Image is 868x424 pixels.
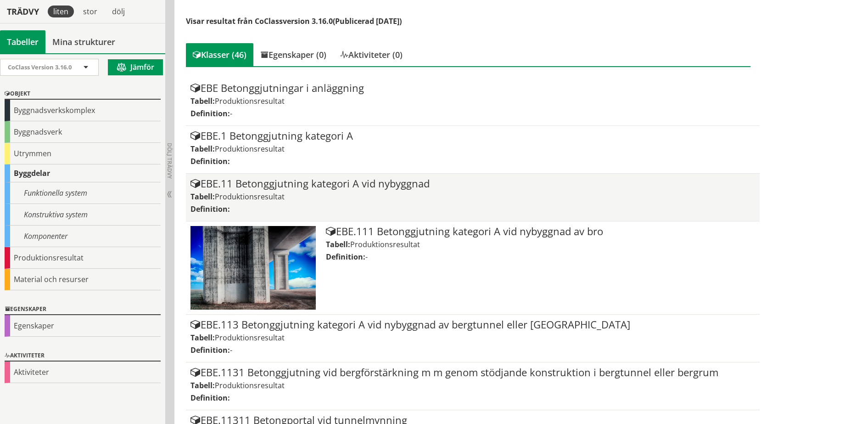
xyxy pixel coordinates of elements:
span: Dölj trädvy [166,143,174,179]
div: Byggnadsverkskomplex [5,100,161,121]
span: (Publicerad [DATE]) [333,16,402,26]
div: Aktiviteter [5,351,161,362]
div: Byggnadsverk [5,121,161,143]
span: CoClass Version 3.16.0 [8,63,72,71]
div: Aktiviteter (0) [333,43,409,66]
div: Byggdelar [5,164,161,182]
label: Definition: [190,345,230,355]
div: Klasser (46) [186,43,253,66]
span: Produktionsresultat [215,192,285,202]
div: dölj [106,6,130,17]
a: Mina strukturer [45,30,122,53]
label: Definition: [190,393,230,403]
span: - [230,345,232,355]
label: Tabell: [190,144,215,154]
label: Tabell: [190,380,215,390]
span: - [365,252,368,262]
div: liten [48,6,74,17]
span: Visar resultat från CoClassversion 3.16.0 [186,16,333,26]
span: Produktionsresultat [350,239,420,249]
div: Trädvy [2,6,44,17]
label: Definition: [190,156,230,166]
span: Produktionsresultat [215,333,285,343]
div: EBE.113 Betonggjutning kategori A vid nybyggnad av bergtunnel eller [GEOGRAPHIC_DATA] [190,319,755,330]
span: - [230,108,232,119]
div: Material och resurser [5,269,161,290]
label: Tabell: [190,192,215,202]
label: Definition: [326,252,365,262]
label: Definition: [190,204,230,214]
div: Objekt [5,89,161,100]
img: Tabell [190,226,316,310]
div: Egenskaper [5,304,161,315]
label: Tabell: [190,96,215,106]
div: EBE.1131 Betonggjutning vid bergförstärkning m m genom stödjande konstruktion i bergtunnel eller ... [190,367,755,378]
div: Funktionella system [5,182,161,204]
div: EBE.111 Betonggjutning kategori A vid nybyggnad av bro [326,226,755,237]
div: EBE.11 Betonggjutning kategori A vid nybyggnad [190,178,755,189]
button: Jämför [108,59,163,75]
div: stor [78,6,103,17]
div: Egenskaper [5,315,161,337]
label: Tabell: [326,239,350,249]
span: Produktionsresultat [215,380,285,390]
label: Definition: [190,108,230,119]
div: Komponenter [5,226,161,247]
span: Produktionsresultat [215,96,285,106]
div: Produktionsresultat [5,247,161,269]
span: Produktionsresultat [215,144,285,154]
div: Utrymmen [5,143,161,164]
div: Konstruktiva system [5,204,161,226]
div: Egenskaper (0) [253,43,333,66]
label: Tabell: [190,333,215,343]
div: Aktiviteter [5,362,161,383]
div: EBE Betonggjutningar i anläggning [190,83,755,94]
div: EBE.1 Betonggjutning kategori A [190,130,755,141]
